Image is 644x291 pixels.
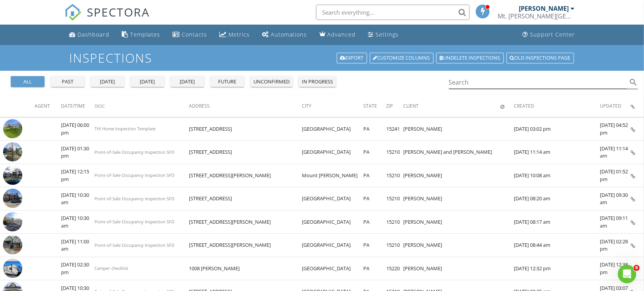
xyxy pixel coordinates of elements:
[364,257,387,280] td: PA
[54,78,81,86] div: past
[436,53,504,63] a: Undelete inspections
[299,76,336,87] button: in progress
[316,5,470,20] input: Search everything...
[629,78,638,87] i: search
[600,234,631,257] td: [DATE] 02:28 pm
[404,257,501,280] td: [PERSON_NAME]
[216,28,253,42] a: Metrics
[87,4,150,20] span: SPECTORA
[189,187,302,211] td: [STREET_ADDRESS]
[364,210,387,234] td: PA
[94,103,105,109] span: Desc
[61,257,94,280] td: [DATE] 02:30 pm
[387,95,404,117] th: Zip: Not sorted.
[94,265,128,271] span: Camper checklist
[514,117,600,141] td: [DATE] 03:02 pm
[514,210,600,234] td: [DATE] 08:17 am
[210,76,244,87] button: future
[169,28,210,42] a: Contacts
[302,141,363,164] td: [GEOGRAPHIC_DATA]
[3,189,22,208] img: streetview
[174,78,201,86] div: [DATE]
[376,31,399,38] div: Settings
[94,219,174,224] span: Point-of-Sale Occupancy Inspection SFD
[3,259,22,278] img: image_processing2025071182sml1na.jpeg
[78,31,109,38] div: Dashboard
[404,234,501,257] td: [PERSON_NAME]
[514,164,600,187] td: [DATE] 10:08 am
[530,31,575,38] div: Support Center
[94,78,121,86] div: [DATE]
[387,103,393,109] span: Zip
[302,164,363,187] td: Mount [PERSON_NAME]
[618,265,636,283] iframe: Intercom live chat
[328,31,356,38] div: Advanced
[61,141,94,164] td: [DATE] 01:30 pm
[182,31,207,38] div: Contacts
[271,31,307,38] div: Automations
[189,141,302,164] td: [STREET_ADDRESS]
[404,210,501,234] td: [PERSON_NAME]
[634,265,640,271] span: 8
[387,210,404,234] td: 15210
[600,210,631,234] td: [DATE] 09:11 am
[302,257,363,280] td: [GEOGRAPHIC_DATA]
[66,28,113,42] a: Dashboard
[3,212,22,231] img: streetview
[302,117,363,141] td: [GEOGRAPHIC_DATA]
[94,95,189,117] th: Desc: Not sorted.
[94,149,174,155] span: Point-of-Sale Occupancy Inspection SFD
[302,187,363,211] td: [GEOGRAPHIC_DATA]
[3,142,22,161] img: streetview
[61,210,94,234] td: [DATE] 10:30 am
[404,95,501,117] th: Client: Not sorted.
[61,117,94,141] td: [DATE] 06:00 pm
[70,51,575,65] h1: Inspections
[253,78,290,86] div: unconfirmed
[189,117,302,141] td: [STREET_ADDRESS]
[514,187,600,211] td: [DATE] 08:20 am
[189,95,302,117] th: Address: Not sorted.
[514,234,600,257] td: [DATE] 08:44 am
[387,141,404,164] td: 15210
[600,141,631,164] td: [DATE] 11:14 am
[404,141,501,164] td: [PERSON_NAME] and [PERSON_NAME]
[94,242,174,248] span: Point-of-Sale Occupancy Inspection SFD
[3,119,22,138] img: streetview
[35,95,61,117] th: Agent: Not sorted.
[364,141,387,164] td: PA
[94,126,156,131] span: THI Home Inspection Template
[387,164,404,187] td: 15210
[404,103,419,109] span: Client
[119,28,163,42] a: Templates
[600,187,631,211] td: [DATE] 09:30 am
[65,4,81,21] img: The Best Home Inspection Software - Spectora
[228,31,250,38] div: Metrics
[131,76,164,87] button: [DATE]
[189,210,302,234] td: [STREET_ADDRESS][PERSON_NAME]
[3,235,22,254] img: streetview
[514,103,534,109] span: Created
[94,196,174,201] span: Point-of-Sale Occupancy Inspection SFD
[519,5,569,12] div: [PERSON_NAME]
[189,164,302,187] td: [STREET_ADDRESS][PERSON_NAME]
[364,187,387,211] td: PA
[3,166,22,185] img: streetview
[600,95,631,117] th: Updated: Not sorted.
[364,95,387,117] th: State: Not sorted.
[364,117,387,141] td: PA
[364,234,387,257] td: PA
[501,95,514,117] th: Canceled: Not sorted.
[14,78,41,86] div: all
[387,187,404,211] td: 15210
[302,210,363,234] td: [GEOGRAPHIC_DATA]
[189,234,302,257] td: [STREET_ADDRESS][PERSON_NAME]
[449,76,627,89] input: Search
[302,78,333,86] div: in progress
[387,234,404,257] td: 15210
[600,257,631,280] td: [DATE] 12:38 pm
[498,12,574,20] div: Mt. Oliver Borough
[61,187,94,211] td: [DATE] 10:30 am
[11,76,45,87] button: all
[387,257,404,280] td: 15220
